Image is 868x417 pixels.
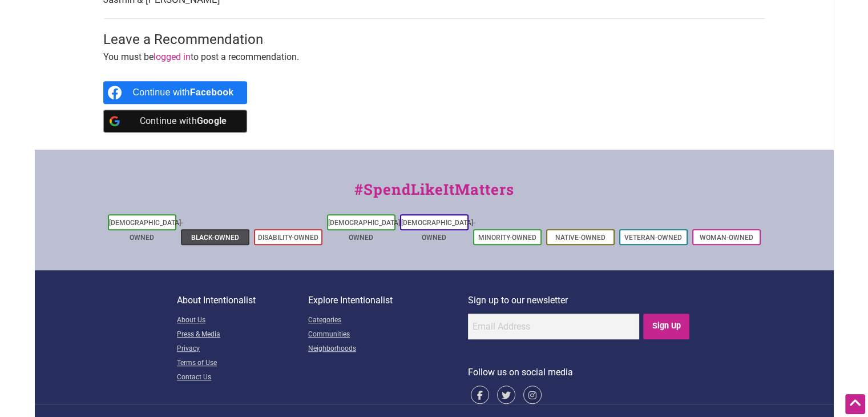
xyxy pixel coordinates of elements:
[103,50,765,65] p: You must be to post a recommendation.
[468,365,691,380] p: Follow us on social media
[35,178,834,212] div: #SpendLikeItMatters
[177,293,308,308] p: About Intentionalist
[133,81,234,104] div: Continue with
[308,293,468,308] p: Explore Intentionalist
[190,87,234,97] b: Facebook
[177,356,308,371] a: Terms of Use
[308,328,468,342] a: Communities
[103,81,248,104] a: Continue with <b>Facebook</b>
[624,234,682,242] a: Veteran-Owned
[154,51,191,62] a: logged in
[308,342,468,356] a: Neighborhoods
[109,219,183,242] a: [DEMOGRAPHIC_DATA]-Owned
[191,234,239,242] a: Black-Owned
[643,314,689,339] input: Sign Up
[177,328,308,342] a: Press & Media
[103,30,765,50] h3: Leave a Recommendation
[103,110,248,133] a: Continue with <b>Google</b>
[700,234,753,242] a: Woman-Owned
[468,293,691,308] p: Sign up to our newsletter
[133,110,234,133] div: Continue with
[177,342,308,356] a: Privacy
[478,234,536,242] a: Minority-Owned
[308,314,468,328] a: Categories
[468,314,639,339] input: Email Address
[401,219,475,242] a: [DEMOGRAPHIC_DATA]-Owned
[555,234,605,242] a: Native-Owned
[328,219,402,242] a: [DEMOGRAPHIC_DATA]-Owned
[258,234,318,242] a: Disability-Owned
[197,115,227,126] b: Google
[177,314,308,328] a: About Us
[845,394,865,414] div: Scroll Back to Top
[177,371,308,385] a: Contact Us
